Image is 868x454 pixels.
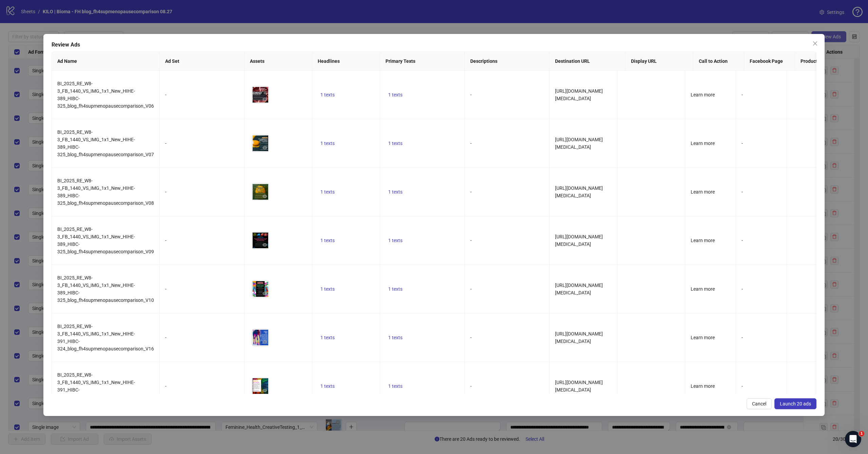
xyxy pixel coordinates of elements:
[165,285,239,293] div: -
[57,372,154,400] span: BI_2025_RE_W8-3_FB_1440_VS_IMG_1x1_New_HIHE-391_HIBC-324_blog_fh4supmenopausecomparison_V17
[386,236,405,244] button: 1 texts
[57,226,154,254] span: BI_2025_RE_W8-3_FB_1440_VS_IMG_1x1_New_HIHE-389_HIBC-325_blog_fh4supmenopausecomparison_V09
[470,189,472,195] span: -
[555,88,603,101] span: [URL][DOMAIN_NAME][MEDICAL_DATA]
[747,398,772,409] button: Cancel
[386,91,405,99] button: 1 texts
[261,241,269,249] button: Preview
[691,141,715,146] span: Learn more
[555,380,603,393] span: [URL][DOMAIN_NAME][MEDICAL_DATA]
[262,145,267,150] span: eye
[691,189,715,195] span: Learn more
[160,52,244,71] th: Ad Set
[386,333,405,342] button: 1 texts
[691,383,715,389] span: Learn more
[252,280,269,297] img: Asset 1
[165,188,239,196] div: -
[262,242,267,247] span: eye
[386,285,405,293] button: 1 texts
[318,188,337,196] button: 1 texts
[320,141,335,146] span: 1 texts
[859,431,864,436] span: 1
[742,382,781,390] div: -
[320,238,335,243] span: 1 texts
[165,91,239,98] div: -
[318,236,337,244] button: 1 texts
[742,91,781,98] div: -
[57,81,154,109] span: BI_2025_RE_W8-3_FB_1440_VS_IMG_1x1_New_HIHE-389_HIBC-325_blog_fh4supmenopausecomparison_V06
[261,338,269,346] button: Preview
[691,92,715,97] span: Learn more
[261,95,269,103] button: Preview
[312,52,380,71] th: Headlines
[388,189,402,195] span: 1 texts
[742,237,781,244] div: -
[262,291,267,296] span: eye
[470,141,472,146] span: -
[388,141,402,146] span: 1 texts
[318,382,337,390] button: 1 texts
[693,52,744,71] th: Call to Action
[555,234,603,247] span: [URL][DOMAIN_NAME][MEDICAL_DATA]
[812,41,818,46] span: close
[555,185,603,198] span: [URL][DOMAIN_NAME][MEDICAL_DATA]
[52,41,816,49] div: Review Ads
[388,383,402,389] span: 1 texts
[386,188,405,196] button: 1 texts
[388,286,402,292] span: 1 texts
[252,183,269,200] img: Asset 1
[252,378,269,395] img: Asset 1
[261,192,269,200] button: Preview
[388,335,402,340] span: 1 texts
[470,92,472,97] span: -
[262,388,267,393] span: eye
[691,286,715,292] span: Learn more
[774,398,816,409] button: Launch 20 ads
[470,383,472,389] span: -
[57,324,154,351] span: BI_2025_RE_W8-3_FB_1440_VS_IMG_1x1_New_HIHE-391_HIBC-324_blog_fh4supmenopausecomparison_V16
[320,92,335,97] span: 1 texts
[742,334,781,341] div: -
[691,335,715,340] span: Learn more
[244,52,312,71] th: Assets
[318,285,337,293] button: 1 texts
[691,238,715,243] span: Learn more
[52,52,160,71] th: Ad Name
[470,238,472,243] span: -
[845,431,861,447] iframe: Intercom live chat
[555,137,603,150] span: [URL][DOMAIN_NAME][MEDICAL_DATA]
[262,340,267,344] span: eye
[57,275,154,303] span: BI_2025_RE_W8-3_FB_1440_VS_IMG_1x1_New_HIHE-389_HIBC-325_blog_fh4supmenopausecomparison_V10
[261,386,269,395] button: Preview
[388,238,402,243] span: 1 texts
[320,286,335,292] span: 1 texts
[626,52,693,71] th: Display URL
[261,144,269,152] button: Preview
[744,52,795,71] th: Facebook Page
[165,334,239,341] div: -
[318,91,337,99] button: 1 texts
[165,382,239,390] div: -
[320,335,335,340] span: 1 texts
[810,38,821,49] button: Close
[262,97,267,102] span: eye
[795,52,863,71] th: Product Set ID
[252,232,269,249] img: Asset 1
[386,382,405,390] button: 1 texts
[320,189,335,195] span: 1 texts
[262,194,267,199] span: eye
[742,188,781,196] div: -
[780,401,811,406] span: Launch 20 ads
[742,140,781,147] div: -
[261,289,269,297] button: Preview
[320,383,335,389] span: 1 texts
[470,335,472,340] span: -
[165,237,239,244] div: -
[252,135,269,152] img: Asset 1
[550,52,626,71] th: Destination URL
[386,139,405,147] button: 1 texts
[57,178,154,206] span: BI_2025_RE_W8-3_FB_1440_VS_IMG_1x1_New_HIHE-389_HIBC-325_blog_fh4supmenopausecomparison_V08
[165,140,239,147] div: -
[555,331,603,344] span: [URL][DOMAIN_NAME][MEDICAL_DATA]
[252,329,269,346] img: Asset 1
